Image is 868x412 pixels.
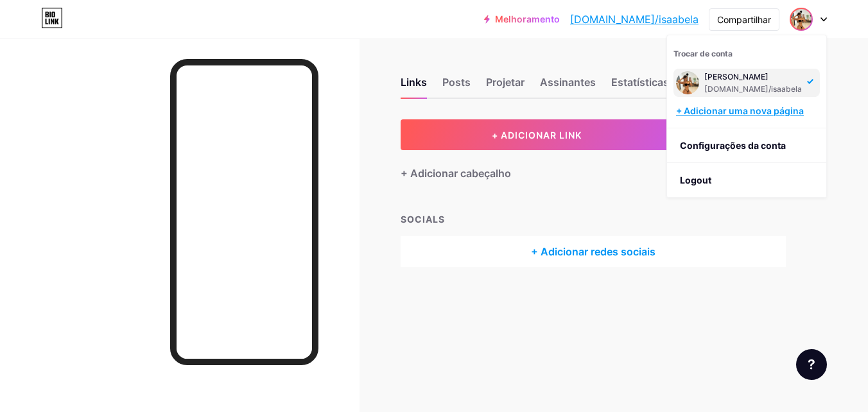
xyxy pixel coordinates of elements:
div: + Adicionar cabeçalho [401,166,511,181]
div: Estatísticas [611,74,669,98]
div: + Adicionar redes sociais [401,236,786,267]
li: Logout [667,163,826,198]
img: João Paulo [791,9,812,30]
font: Melhoramento [495,14,560,24]
img: João Paulo [676,71,699,94]
div: Posts [442,74,471,98]
button: + ADICIONAR LINK [401,119,673,150]
span: + ADICIONAR LINK [492,130,582,141]
div: Projetar [486,74,525,98]
div: [DOMAIN_NAME]/isaabela [704,84,802,94]
a: [DOMAIN_NAME]/isaabela [570,12,699,27]
div: Compartilhar [717,13,771,26]
div: SOCIALS [401,212,786,226]
div: Assinantes [540,74,596,98]
div: [PERSON_NAME] [704,72,802,82]
span: Trocar de conta [673,49,733,58]
div: + Adicionar uma nova página [676,105,820,117]
a: Configurações da conta [667,128,826,163]
div: Links [401,74,427,98]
